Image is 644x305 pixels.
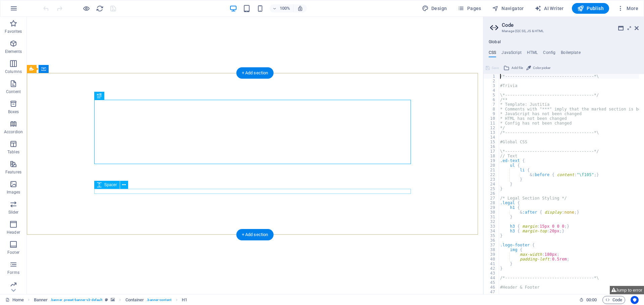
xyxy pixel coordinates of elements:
div: 14 [484,135,499,140]
div: 21 [484,168,499,172]
button: AI Writer [532,3,567,14]
div: 11 [484,121,499,126]
div: 8 [484,107,499,111]
div: + Add section [236,67,274,79]
span: Code [605,296,622,304]
h6: Session time [579,296,597,304]
div: 28 [484,201,499,205]
span: Publish [577,5,604,12]
span: Click to select. Double-click to edit [182,296,187,304]
div: 47 [484,290,499,294]
div: 34 [484,229,499,233]
h4: HTML [527,50,538,58]
div: 26 [484,191,499,196]
div: 35 [484,233,499,238]
i: On resize automatically adjust zoom level to fit chosen device. [297,5,303,11]
h2: Code [502,22,639,28]
div: 19 [484,158,499,163]
span: . banner .preset-banner-v3-default [50,296,102,304]
span: Click to select. Double-click to edit [125,296,144,304]
div: 15 [484,140,499,144]
p: Favorites [5,29,22,34]
div: 29 [484,205,499,210]
p: Forms [7,270,19,275]
span: Add file [512,64,523,72]
div: 46 [484,285,499,290]
div: + Add section [236,229,274,240]
div: 13 [484,130,499,135]
div: 12 [484,126,499,130]
span: Pages [458,5,481,12]
div: 39 [484,252,499,257]
span: Design [422,5,447,12]
div: 18 [484,154,499,158]
div: 6 [484,97,499,102]
a: Click to cancel selection. Double-click to open Pages [5,296,24,304]
span: Color picker [533,64,550,72]
button: Navigator [489,3,527,14]
h4: CSS [489,50,496,58]
button: Design [419,3,450,14]
h4: JavaScript [501,50,521,58]
div: 41 [484,261,499,266]
div: 36 [484,238,499,243]
div: 4 [484,88,499,93]
div: 3 [484,83,499,88]
span: Spacer [104,183,117,187]
span: Navigator [492,5,524,12]
p: Columns [5,69,22,74]
div: 9 [484,111,499,116]
div: 31 [484,215,499,219]
button: 100% [270,4,293,12]
button: Add file [502,64,524,72]
span: AI Writer [535,5,564,12]
div: 2 [484,79,499,83]
div: 1 [484,74,499,79]
button: Publish [572,3,609,14]
p: Footer [7,250,19,255]
p: Images [7,189,20,195]
p: Accordion [4,129,23,135]
div: 23 [484,177,499,182]
div: 33 [484,224,499,229]
div: 10 [484,116,499,121]
span: 00 00 [586,296,597,304]
div: 27 [484,196,499,201]
p: Header [7,230,20,235]
i: This element contains a background [111,298,115,302]
button: Pages [455,3,484,14]
div: 25 [484,186,499,191]
p: Tables [7,149,19,155]
div: 24 [484,182,499,186]
i: This element is a customizable preset [105,298,108,302]
span: . banner-content [147,296,171,304]
div: 40 [484,257,499,261]
div: 22 [484,172,499,177]
button: Color picker [525,64,551,72]
div: 5 [484,93,499,97]
h4: Global [489,40,501,45]
p: Boxes [8,109,19,115]
div: 7 [484,102,499,107]
div: 30 [484,210,499,215]
span: More [617,5,638,12]
div: Design (Ctrl+Alt+Y) [419,3,450,14]
button: Code [602,296,625,304]
div: 44 [484,276,499,280]
i: Reload page [96,5,104,12]
p: Slider [8,210,19,215]
div: 16 [484,144,499,149]
p: Features [5,169,21,175]
h3: Manage (S)CSS, JS & HTML [502,28,625,34]
button: More [614,3,641,14]
span: Click to select. Double-click to edit [34,296,48,304]
div: 43 [484,271,499,276]
span: : [591,297,592,302]
h4: Config [543,50,555,58]
h6: 100% [280,4,290,12]
div: 17 [484,149,499,154]
div: 32 [484,219,499,224]
div: 38 [484,247,499,252]
div: 20 [484,163,499,168]
nav: breadcrumb [34,296,187,304]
